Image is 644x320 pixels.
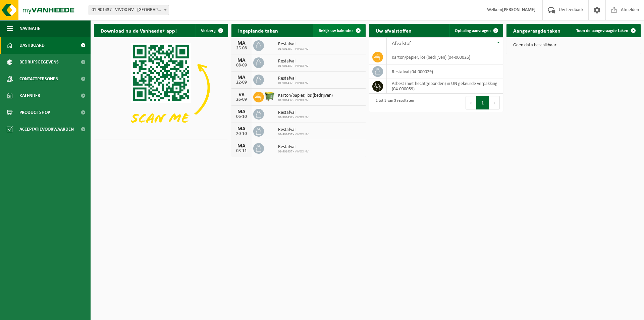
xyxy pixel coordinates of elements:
[19,104,50,121] span: Product Shop
[235,75,248,80] div: MA
[19,71,58,87] span: Contactpersonen
[278,133,309,137] span: 01-901437 - VIVOX NV
[235,63,248,68] div: 08-09
[278,98,333,102] span: 01-901437 - VIVOX NV
[278,81,309,85] span: 01-901437 - VIVOX NV
[235,46,248,51] div: 25-08
[489,96,500,109] button: Next
[387,79,503,94] td: asbest (niet hechtgebonden) in UN gekeurde verpakking (04-000059)
[278,47,309,51] span: 01-901437 - VIVOX NV
[502,7,536,12] strong: [PERSON_NAME]
[506,24,567,37] h2: Aangevraagde taken
[387,50,503,64] td: karton/papier, los (bedrijven) (04-000026)
[476,96,489,109] button: 1
[235,80,248,85] div: 22-09
[278,116,309,120] span: 01-901437 - VIVOX NV
[571,24,640,37] a: Toon de aangevraagde taken
[369,24,418,37] h2: Uw afvalstoffen
[372,95,414,110] div: 1 tot 3 van 3 resultaten
[449,24,502,37] a: Ophaling aanvragen
[278,76,309,81] span: Restafval
[235,132,248,136] div: 20-10
[235,41,248,46] div: MA
[235,115,248,119] div: 06-10
[19,37,45,54] span: Dashboard
[278,110,309,116] span: Restafval
[89,5,169,15] span: 01-901437 - VIVOX NV - HARELBEKE
[576,29,628,33] span: Toon de aangevraagde taken
[196,24,227,37] button: Verberg
[278,127,309,133] span: Restafval
[19,54,59,71] span: Bedrijfsgegevens
[94,37,228,138] img: Download de VHEPlus App
[319,29,353,33] span: Bekijk uw kalender
[235,58,248,63] div: MA
[466,96,476,109] button: Previous
[313,24,365,37] a: Bekijk uw kalender
[264,91,275,102] img: WB-1100-HPE-GN-50
[235,92,248,97] div: VR
[235,109,248,115] div: MA
[513,43,634,48] p: Geen data beschikbaar.
[235,149,248,153] div: 03-11
[19,121,74,138] span: Acceptatievoorwaarden
[201,29,216,33] span: Verberg
[94,24,183,37] h2: Download nu de Vanheede+ app!
[278,42,309,47] span: Restafval
[235,97,248,102] div: 26-09
[278,64,309,68] span: 01-901437 - VIVOX NV
[278,93,333,98] span: Karton/papier, los (bedrijven)
[19,87,40,104] span: Kalender
[19,20,40,37] span: Navigatie
[392,41,411,46] span: Afvalstof
[387,64,503,79] td: restafval (04-000029)
[235,126,248,132] div: MA
[278,144,309,150] span: Restafval
[278,150,309,154] span: 01-901437 - VIVOX NV
[235,143,248,149] div: MA
[278,59,309,64] span: Restafval
[455,29,491,33] span: Ophaling aanvragen
[231,24,285,37] h2: Ingeplande taken
[89,5,169,15] span: 01-901437 - VIVOX NV - HARELBEKE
